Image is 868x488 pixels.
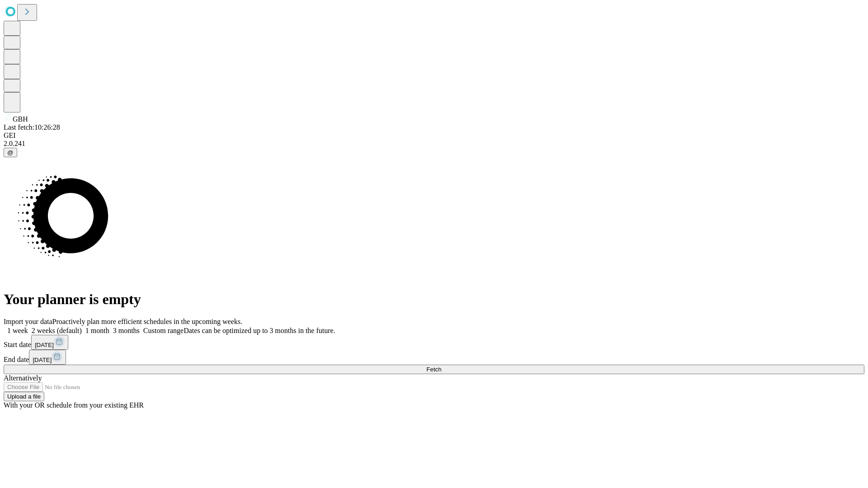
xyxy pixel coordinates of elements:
[4,148,17,157] button: @
[4,131,864,140] div: GEI
[4,318,52,325] span: Import your data
[32,327,82,334] span: 2 weeks (default)
[33,357,52,363] span: [DATE]
[35,342,54,348] span: [DATE]
[4,374,42,382] span: Alternatively
[85,327,109,334] span: 1 month
[184,327,335,334] span: Dates can be optimized up to 3 months in the future.
[4,140,864,148] div: 2.0.241
[29,350,66,365] button: [DATE]
[13,115,28,123] span: GBH
[7,149,14,156] span: @
[31,335,68,350] button: [DATE]
[7,327,28,334] span: 1 week
[4,365,864,374] button: Fetch
[4,401,144,409] span: With your OR schedule from your existing EHR
[4,123,60,131] span: Last fetch: 10:26:28
[4,350,864,365] div: End date
[143,327,184,334] span: Custom range
[4,392,44,401] button: Upload a file
[4,335,864,350] div: Start date
[4,291,864,308] h1: Your planner is empty
[426,366,441,373] span: Fetch
[113,327,140,334] span: 3 months
[52,318,242,325] span: Proactively plan more efficient schedules in the upcoming weeks.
